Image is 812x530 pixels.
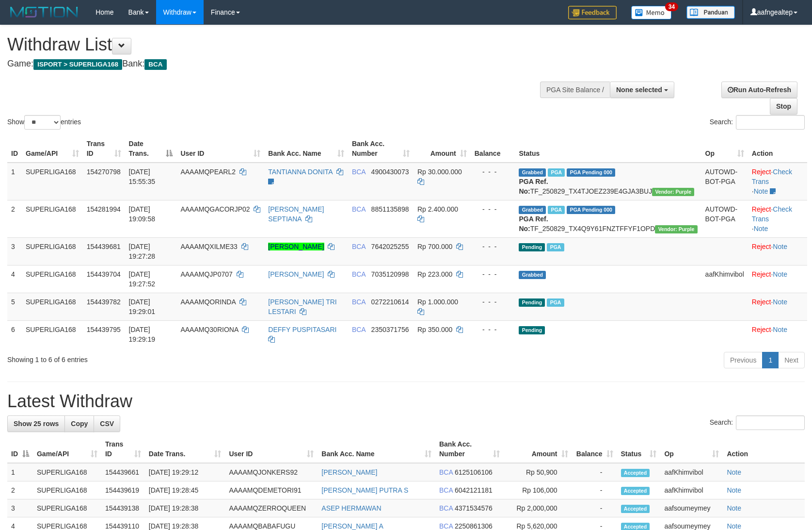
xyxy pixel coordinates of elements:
[417,270,452,278] span: Rp 223.000
[710,115,805,130] label: Search:
[752,205,792,223] a: Check Trans
[475,204,511,214] div: - - -
[548,206,565,214] span: Marked by aafnonsreyleab
[180,298,236,306] span: AAAAMQORINDA
[7,499,33,517] td: 3
[652,188,694,196] span: Vendor URL: https://trx4.1velocity.biz
[268,205,324,223] a: [PERSON_NAME] SEPTIANA
[7,481,33,499] td: 2
[125,135,177,163] th: Date Trans.: activate to sort column descending
[752,168,792,185] a: Check Trans
[660,499,723,517] td: aafsoumeymey
[752,298,771,306] a: Reject
[519,178,548,195] b: PGA Ref. No:
[33,463,101,481] td: SUPERLIGA168
[7,115,81,130] label: Show entries
[144,59,166,70] span: BCA
[7,351,331,364] div: Showing 1 to 6 of 6 entries
[7,237,22,265] td: 3
[621,487,650,495] span: Accepted
[519,168,546,177] span: Grabbed
[519,243,545,251] span: Pending
[22,320,83,348] td: SUPERLIGA168
[727,486,741,494] a: Note
[180,270,232,278] span: AAAAMQJP0707
[129,205,156,223] span: [DATE] 19:09:58
[724,352,763,368] a: Previous
[723,435,805,463] th: Action
[180,243,238,250] span: AAAAMQXILME33
[773,326,787,333] a: Note
[225,481,318,499] td: AAAAMQDEMETORI91
[515,163,701,200] td: TF_250829_TX4TJOEZ239E4GJA3BUJ
[547,298,564,307] span: Marked by aafsoycanthlai
[100,420,114,428] span: CSV
[7,463,33,481] td: 1
[710,415,805,430] label: Search:
[727,504,741,512] a: Note
[129,243,156,260] span: [DATE] 19:27:28
[7,135,22,163] th: ID
[371,243,409,250] span: Copy 7642025255 to clipboard
[439,522,453,530] span: BCA
[519,215,548,232] b: PGA Ref. No:
[417,168,462,176] span: Rp 30.000.000
[515,135,701,163] th: Status
[371,326,409,333] span: Copy 2350371756 to clipboard
[371,168,409,176] span: Copy 4900430073 to clipboard
[7,415,65,432] a: Show 25 rows
[268,298,336,315] a: [PERSON_NAME] TRI LESTARI
[64,415,94,432] a: Copy
[101,435,145,463] th: Trans ID: activate to sort column ascending
[101,499,145,517] td: 154439138
[504,481,572,499] td: Rp 106,000
[567,168,615,177] span: PGA Pending
[225,499,318,517] td: AAAAMQZERROQUEEN
[87,205,121,213] span: 154281994
[504,435,572,463] th: Amount: activate to sort column ascending
[701,265,748,293] td: aafKhimvibol
[748,265,807,293] td: ·
[318,435,435,463] th: Bank Acc. Name: activate to sort column ascending
[504,499,572,517] td: Rp 2,000,000
[572,435,617,463] th: Balance: activate to sort column ascending
[727,522,741,530] a: Note
[321,504,381,512] a: ASEP HERMAWAN
[660,481,723,499] td: aafKhimvibol
[33,481,101,499] td: SUPERLIGA168
[352,298,366,306] span: BCA
[754,187,768,195] a: Note
[475,242,511,251] div: - - -
[7,5,81,19] img: MOTION_logo.png
[455,504,493,512] span: Copy 4371534576 to clipboard
[754,225,768,232] a: Note
[515,200,701,237] td: TF_250829_TX4Q9Y61FNZTFFYF1OPD
[686,6,735,19] img: panduan.png
[616,86,662,94] span: None selected
[225,435,318,463] th: User ID: activate to sort column ascending
[752,168,771,176] a: Reject
[94,415,120,432] a: CSV
[762,352,779,368] a: 1
[7,200,22,237] td: 2
[268,243,324,250] a: [PERSON_NAME]
[475,297,511,307] div: - - -
[778,352,805,368] a: Next
[748,163,807,200] td: · ·
[736,115,805,130] input: Search:
[417,205,458,213] span: Rp 2.400.000
[352,205,366,213] span: BCA
[268,326,336,333] a: DEFFY PUSPITASARI
[547,243,564,251] span: Marked by aafsoycanthlai
[773,270,787,278] a: Note
[145,435,225,463] th: Date Trans.: activate to sort column ascending
[371,205,409,213] span: Copy 8851135898 to clipboard
[7,320,22,348] td: 6
[22,293,83,320] td: SUPERLIGA168
[145,481,225,499] td: [DATE] 19:28:45
[471,135,515,163] th: Balance
[519,271,546,279] span: Grabbed
[736,415,805,430] input: Search:
[665,2,678,11] span: 34
[129,270,156,288] span: [DATE] 19:27:52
